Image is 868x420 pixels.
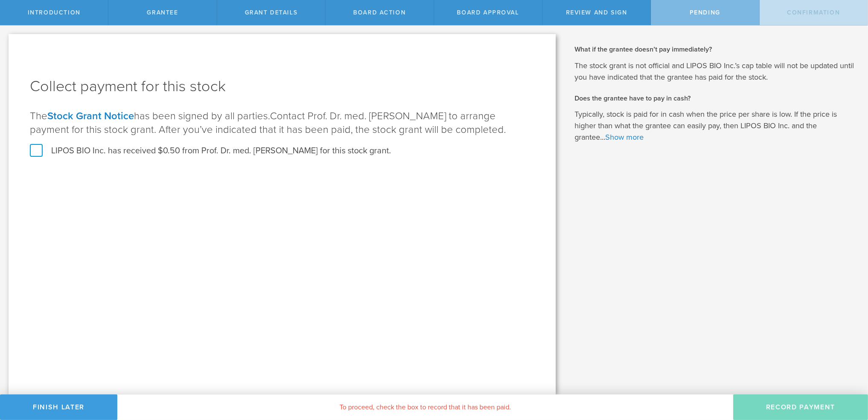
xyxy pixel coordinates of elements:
[733,394,868,420] button: Record Payment
[28,9,81,16] span: Introduction
[825,354,868,394] iframe: Chat Widget
[605,132,644,142] a: Show more
[340,403,511,411] span: To proceed, check the box to record that it has been paid.
[30,109,534,137] p: The has been signed by all parties.
[575,94,855,103] h2: Does the grantee have to pay in cash?
[575,60,855,83] p: The stock grant is not official and LIPOS BIO Inc.’s cap table will not be updated until you have...
[30,76,534,97] h1: Collect payment for this stock
[147,9,178,16] span: Grantee
[457,9,519,16] span: Board Approval
[787,9,840,16] span: Confirmation
[245,9,298,16] span: Grant Details
[690,9,720,16] span: Pending
[566,9,627,16] span: Review and Sign
[353,9,406,16] span: Board Action
[575,45,855,54] h2: What if the grantee doesn’t pay immediately?
[47,110,134,122] a: Stock Grant Notice
[30,145,391,156] label: LIPOS BIO Inc. has received $0.50 from Prof. Dr. med. [PERSON_NAME] for this stock grant.
[575,109,855,143] p: Typically, stock is paid for in cash when the price per share is low. If the price is higher than...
